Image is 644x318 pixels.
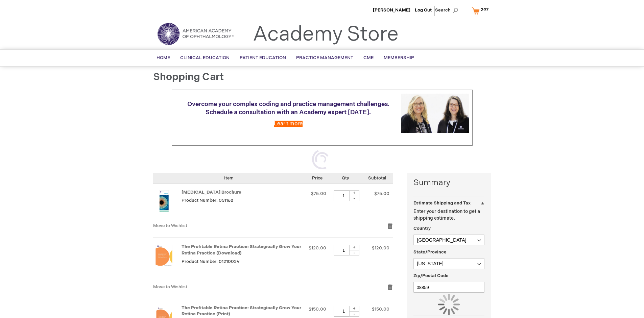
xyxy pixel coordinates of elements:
span: $120.00 [372,245,389,251]
a: Log Out [415,7,432,13]
span: $150.00 [372,307,389,312]
span: Home [157,55,170,60]
a: Move to Wishlist [153,223,187,228]
span: CME [363,55,374,60]
img: Amblyopia Brochure [153,190,175,212]
a: Amblyopia Brochure [153,190,182,216]
span: Membership [384,55,414,60]
input: Qty [334,306,354,317]
span: Patient Education [240,55,286,60]
span: Product Number: 051168 [182,198,233,203]
p: Enter your destination to get a shipping estimate. [413,208,484,222]
span: State/Province [413,249,447,255]
span: Overcome your complex coding and practice management challenges. Schedule a consultation with an ... [187,101,389,116]
div: - [349,311,359,317]
span: Practice Management [296,55,353,60]
img: Schedule a consultation with an Academy expert today [401,94,469,133]
span: 297 [481,7,488,13]
span: Clinical Education [180,55,230,60]
span: Country [413,226,431,231]
span: $150.00 [309,307,326,312]
span: Price [312,175,323,181]
a: The Profitable Retina Practice: Strategically Grow Your Retina Practice (Download) [182,244,301,256]
img: Loading... [438,294,460,315]
div: - [349,250,359,255]
div: + [349,245,359,250]
img: The Profitable Retina Practice: Strategically Grow Your Retina Practice (Download) [153,245,175,266]
a: Academy Store [253,22,399,47]
div: + [349,306,359,312]
a: 297 [470,5,493,17]
input: Qty [334,245,354,255]
span: Search [435,3,461,17]
a: [PERSON_NAME] [373,7,410,13]
span: Product Number: 0121003V [182,259,240,264]
a: [MEDICAL_DATA] Brochure [182,190,241,195]
span: Shopping Cart [153,71,224,83]
a: Learn more [274,121,303,127]
strong: Estimate Shipping and Tax [413,200,471,206]
span: $120.00 [309,245,326,251]
span: Subtotal [368,175,386,181]
a: Move to Wishlist [153,284,187,290]
span: $75.00 [374,191,389,196]
span: $75.00 [311,191,326,196]
strong: Summary [413,177,484,189]
span: Zip/Postal Code [413,273,449,278]
div: + [349,190,359,196]
div: - [349,196,359,201]
span: Qty [342,175,349,181]
input: Qty [334,190,354,201]
a: The Profitable Retina Practice: Strategically Grow Your Retina Practice (Download) [153,245,182,276]
a: The Profitable Retina Practice: Strategically Grow Your Retina Practice (Print) [182,305,301,317]
span: Item [224,175,234,181]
